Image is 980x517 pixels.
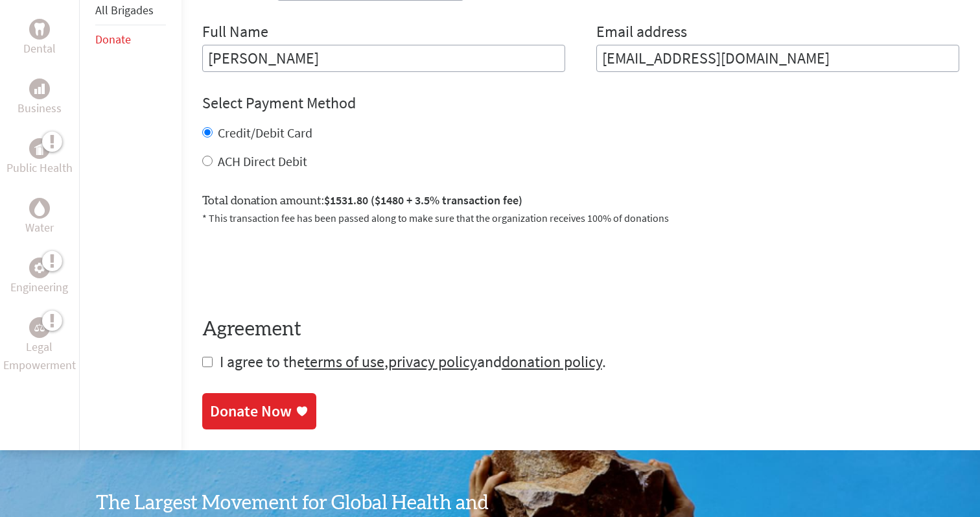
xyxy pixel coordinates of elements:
p: Dental [23,40,56,58]
span: $1531.80 ($1480 + 3.5% transaction fee) [324,193,522,208]
div: Dental [29,19,50,40]
a: Donate Now [202,393,316,429]
p: * This transaction fee has been passed along to make sure that the organization receives 100% of ... [202,210,959,226]
div: Donate Now [210,401,292,422]
label: Credit/Debit Card [218,125,312,141]
a: terms of use [305,352,384,372]
iframe: reCAPTCHA [202,241,399,292]
a: donation policy [502,352,602,372]
a: Legal EmpowermentLegal Empowerment [3,317,76,374]
div: Engineering [29,258,50,278]
label: Total donation amount: [202,191,522,210]
div: Water [29,198,50,219]
div: Public Health [29,138,50,159]
p: Legal Empowerment [3,338,76,374]
a: EngineeringEngineering [10,258,68,296]
h4: Agreement [202,318,959,341]
p: Public Health [6,159,73,177]
img: Public Health [34,142,45,155]
div: Legal Empowerment [29,317,50,338]
a: Public HealthPublic Health [6,138,73,177]
input: Your Email [596,45,959,72]
a: DentalDental [23,19,56,58]
p: Business [17,99,62,117]
label: Full Name [202,21,268,45]
a: BusinessBusiness [17,78,62,117]
div: Business [29,78,50,99]
a: All Brigades [95,3,154,18]
img: Legal Empowerment [34,324,45,331]
a: privacy policy [388,352,477,372]
a: Donate [95,32,131,47]
label: ACH Direct Debit [218,153,307,169]
p: Water [25,219,54,237]
img: Dental [34,23,45,36]
span: I agree to the , and . [220,352,606,372]
img: Water [34,201,45,216]
label: Email address [596,21,687,45]
a: WaterWater [25,198,54,237]
img: Business [34,84,45,94]
h4: Select Payment Method [202,93,959,114]
img: Engineering [34,263,45,273]
input: Enter Full Name [202,45,565,72]
p: Engineering [10,278,68,296]
li: Donate [95,25,166,54]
